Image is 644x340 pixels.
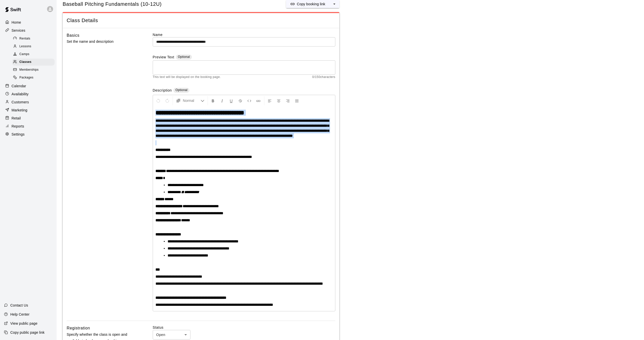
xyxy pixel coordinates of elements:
[4,27,53,34] a: Services
[12,28,25,33] p: Services
[12,116,21,121] p: Retail
[4,122,53,130] a: Reports
[10,330,45,335] p: Copy public page link
[153,325,335,330] label: Status
[10,312,29,317] p: Help Center
[19,67,38,72] span: Memberships
[12,59,55,66] div: Classes
[12,74,57,82] a: Packages
[4,19,53,26] a: Home
[19,36,30,41] span: Rentals
[218,96,226,105] button: Format Italics
[12,124,24,129] p: Reports
[19,60,31,65] span: Classes
[175,88,187,92] span: Optional
[12,74,55,81] div: Packages
[178,55,190,59] span: Optional
[293,96,301,105] button: Justify Align
[10,303,28,308] p: Contact Us
[12,66,55,73] div: Memberships
[12,58,57,66] a: Classes
[4,131,53,138] a: Settings
[265,96,274,105] button: Left Align
[12,108,27,113] p: Marketing
[274,96,283,105] button: Center Align
[4,90,53,98] a: Availability
[245,96,254,105] button: Insert Code
[153,32,335,37] label: Name
[312,75,335,80] span: 0 / 150 characters
[163,96,172,105] button: Redo
[154,96,163,105] button: Undo
[4,106,53,114] a: Marketing
[153,330,190,339] div: Open
[254,96,263,105] button: Insert Link
[12,42,57,50] a: Lessons
[63,1,162,8] h5: Baseball Pitching Fundamentals (10-12U)
[12,100,29,105] p: Customers
[4,82,53,90] a: Calendar
[12,66,57,74] a: Memberships
[174,96,207,105] button: Formatting Options
[4,114,53,122] a: Retail
[12,35,55,42] div: Rentals
[67,17,335,24] span: Class Details
[67,38,137,45] p: Set the name and description
[183,98,200,103] span: Normal
[12,51,55,58] div: Camps
[4,98,53,106] a: Customers
[12,51,57,58] a: Camps
[209,96,217,105] button: Format Bold
[12,83,26,89] p: Calendar
[67,325,90,331] h6: Registration
[12,92,29,97] p: Availability
[153,88,172,94] label: Description
[297,2,325,7] p: Copy booking link
[153,75,221,80] span: This text will be displayed on the booking page.
[10,321,37,326] p: View public page
[153,55,174,60] label: Preview Text
[284,96,292,105] button: Right Align
[12,43,55,50] div: Lessons
[19,44,31,49] span: Lessons
[19,75,33,80] span: Packages
[12,20,21,25] p: Home
[67,32,79,39] h6: Basics
[12,132,25,137] p: Settings
[236,96,245,105] button: Format Strikethrough
[227,96,235,105] button: Format Underline
[12,35,57,42] a: Rentals
[19,52,29,57] span: Camps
